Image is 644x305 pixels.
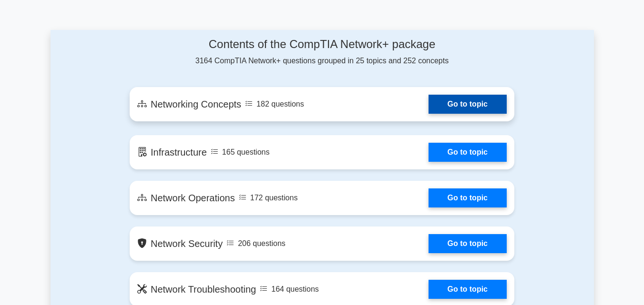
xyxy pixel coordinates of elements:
a: Go to topic [429,234,507,253]
h4: Contents of the CompTIA Network+ package [130,38,514,51]
a: Go to topic [429,143,507,162]
a: Go to topic [429,95,507,114]
a: Go to topic [429,280,507,299]
a: Go to topic [429,188,507,207]
div: 3164 CompTIA Network+ questions grouped in 25 topics and 252 concepts [130,38,514,67]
